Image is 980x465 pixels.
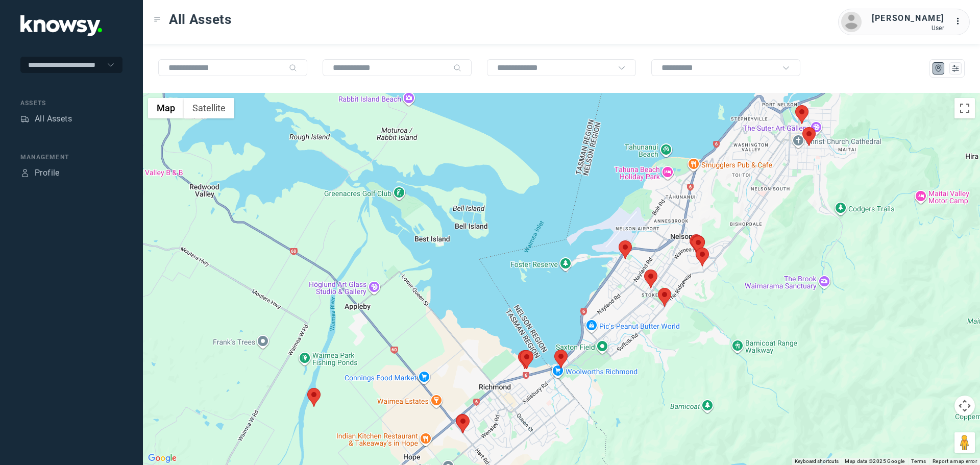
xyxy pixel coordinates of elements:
[20,99,122,108] div: Assets
[933,458,977,464] a: Report a map error
[954,396,975,416] button: Map camera controls
[20,153,122,162] div: Management
[289,64,297,72] div: Search
[954,15,967,29] div: :
[954,432,975,453] button: Drag Pegman onto the map to open Street View
[845,458,904,464] span: Map data ©2025 Google
[453,64,461,72] div: Search
[169,10,232,29] span: All Assets
[145,452,179,465] img: Google
[148,98,184,118] button: Show street map
[934,64,943,73] div: Map
[872,25,944,32] div: User
[951,64,960,73] div: List
[145,452,179,465] a: Open this area in Google Maps (opens a new window)
[184,98,234,118] button: Show satellite imagery
[911,458,926,464] a: Terms
[20,168,30,178] div: Profile
[954,98,975,118] button: Toggle fullscreen view
[154,16,161,23] div: Toggle Menu
[20,113,72,125] a: AssetsAll Assets
[841,12,862,32] img: avatar.png
[20,167,60,179] a: ProfileProfile
[872,12,944,25] div: [PERSON_NAME]
[954,15,967,28] div: :
[795,458,839,465] button: Keyboard shortcuts
[20,114,30,124] div: Assets
[35,167,60,179] div: Profile
[35,113,72,125] div: All Assets
[955,17,965,25] tspan: ...
[20,15,102,36] img: Application Logo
